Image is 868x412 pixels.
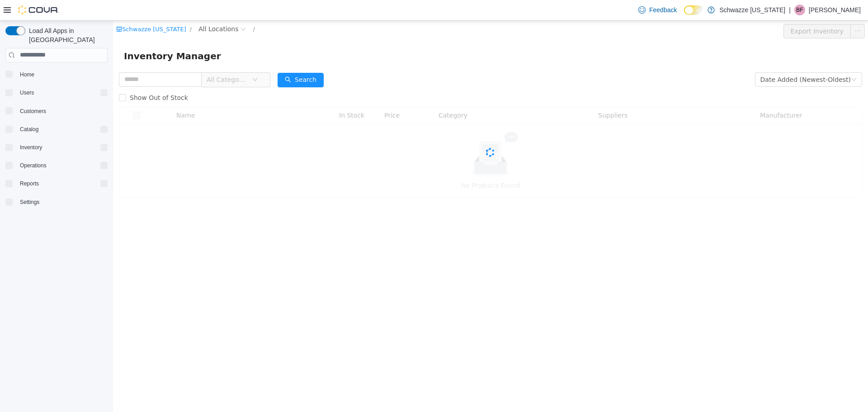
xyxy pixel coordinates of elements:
span: Home [16,69,108,80]
div: Bryana Fitchie [794,5,805,15]
span: Inventory Manager [11,28,113,43]
button: Home [2,68,111,81]
span: Load All Apps in [GEOGRAPHIC_DATA] [25,26,108,44]
span: Settings [20,199,39,206]
span: Reports [20,180,39,187]
button: Inventory [16,142,46,153]
span: Users [20,89,34,96]
span: Customers [16,105,108,117]
button: Users [2,86,111,99]
span: Home [20,71,34,78]
span: Catalog [16,124,108,135]
button: Reports [2,177,111,190]
span: BF [796,5,803,15]
img: Cova [18,5,59,14]
span: Operations [20,162,47,169]
nav: Complex example [5,64,108,232]
button: Settings [2,195,111,208]
button: icon: ellipsis [737,3,752,18]
button: icon: searchSearch [165,52,211,66]
i: icon: close-circle [127,6,133,11]
button: Operations [2,159,111,172]
span: Settings [16,196,108,208]
span: Inventory [16,142,108,153]
span: Users [16,87,108,98]
button: Operations [16,160,50,171]
button: Catalog [2,123,111,136]
button: Inventory [2,141,111,154]
i: icon: down [139,56,145,62]
i: icon: down [738,56,744,62]
a: Customers [16,106,50,117]
span: Operations [16,160,108,171]
a: Home [16,69,38,80]
a: Feedback [635,1,680,19]
span: Show Out of Stock [13,73,79,81]
a: icon: shopSchwazze [US_STATE] [3,5,73,12]
button: Users [16,87,38,98]
a: Settings [16,197,43,208]
span: / [140,5,142,12]
input: Dark Mode [684,5,703,15]
span: Customers [20,108,46,115]
p: | [789,5,791,15]
span: Feedback [649,5,677,14]
button: Export Inventory [670,3,738,18]
span: Inventory [20,144,42,151]
button: Catalog [16,124,42,135]
button: Customers [2,104,111,118]
span: All Locations [85,3,125,13]
div: Date Added (Newest-Oldest) [647,52,738,66]
i: icon: shop [3,5,9,11]
span: All Categories [94,54,135,63]
span: Catalog [20,126,38,133]
p: [PERSON_NAME] [809,5,861,15]
p: Schwazze [US_STATE] [719,5,785,15]
button: Reports [16,178,42,189]
span: / [77,5,79,12]
span: Reports [16,178,108,189]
